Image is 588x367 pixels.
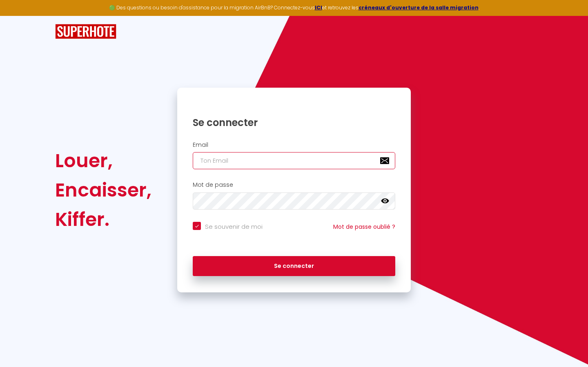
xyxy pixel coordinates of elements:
[7,3,31,28] button: Ouvrir le widget de chat LiveChat
[333,223,395,231] a: Mot de passe oublié ?
[193,116,395,129] h1: Se connecter
[193,152,395,169] input: Ton Email
[55,205,151,234] div: Kiffer.
[55,175,151,205] div: Encaisser,
[193,256,395,276] button: Se connecter
[55,24,116,39] img: SuperHote logo
[193,141,395,148] h2: Email
[55,146,151,175] div: Louer,
[315,4,322,11] a: ICI
[193,181,395,188] h2: Mot de passe
[359,4,479,11] a: créneaux d'ouverture de la salle migration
